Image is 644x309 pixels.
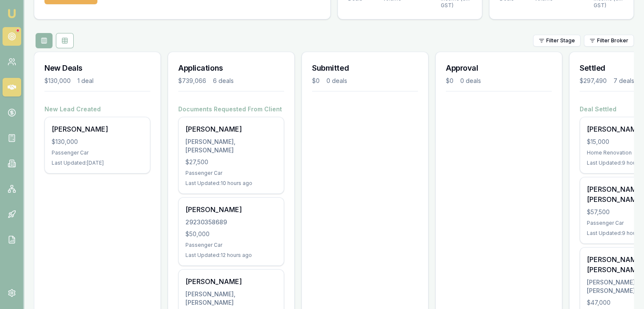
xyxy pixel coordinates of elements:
[312,62,418,74] h3: Submitted
[533,35,580,47] button: Filter Stage
[178,105,284,113] h4: Documents Requested From Client
[44,105,150,113] h4: New Lead Created
[185,276,277,287] div: [PERSON_NAME]
[44,62,150,74] h3: New Deals
[52,160,143,166] div: Last Updated: [DATE]
[185,180,277,187] div: Last Updated: 10 hours ago
[185,230,277,238] div: $50,000
[185,242,277,248] div: Passenger Car
[52,138,143,146] div: $130,000
[185,218,277,226] div: 29230358689
[546,37,575,44] span: Filter Stage
[185,158,277,166] div: $27,500
[185,138,277,154] div: [PERSON_NAME], [PERSON_NAME]
[597,37,628,44] span: Filter Broker
[178,62,284,74] h3: Applications
[584,35,634,47] button: Filter Broker
[52,124,143,134] div: [PERSON_NAME]
[185,170,277,177] div: Passenger Car
[77,77,94,85] div: 1 deal
[580,77,607,85] div: $297,490
[7,8,17,19] img: emu-icon-u.png
[185,204,277,215] div: [PERSON_NAME]
[52,149,143,156] div: Passenger Car
[185,124,277,134] div: [PERSON_NAME]
[614,77,634,85] div: 7 deals
[312,77,320,85] div: $0
[178,77,206,85] div: $739,066
[446,77,453,85] div: $0
[185,252,277,259] div: Last Updated: 12 hours ago
[460,77,481,85] div: 0 deals
[213,77,234,85] div: 6 deals
[446,62,552,74] h3: Approval
[44,77,71,85] div: $130,000
[185,290,277,307] div: [PERSON_NAME], [PERSON_NAME]
[326,77,347,85] div: 0 deals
